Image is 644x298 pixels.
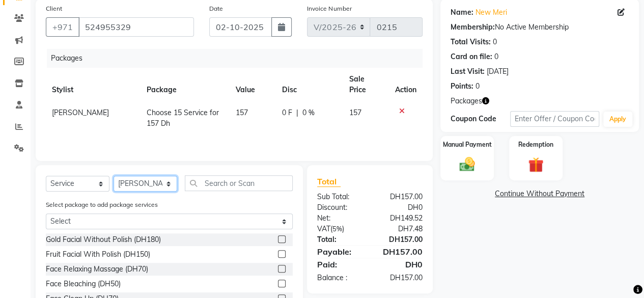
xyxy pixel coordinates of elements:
[332,225,342,233] span: 5%
[370,273,430,283] div: DH157.00
[47,49,430,68] div: Packages
[46,4,62,13] label: Client
[451,51,492,62] div: Card on file:
[310,202,370,213] div: Discount:
[451,114,510,124] div: Coupon Code
[46,234,161,245] div: Gold Facial Without Polish (DH180)
[229,68,276,101] th: Value
[310,224,370,234] div: ( )
[370,258,430,270] div: DH0
[310,192,370,202] div: Sub Total:
[451,96,482,106] span: Packages
[455,155,480,173] img: _cash.svg
[46,17,79,37] button: +971
[235,108,247,117] span: 157
[296,107,298,118] span: |
[510,111,599,127] input: Enter Offer / Coupon Code
[307,4,351,13] label: Invoice Number
[147,108,219,128] span: Choose 15 Service for 157 Dh
[603,112,632,127] button: Apply
[442,188,637,199] a: Continue Without Payment
[310,258,370,270] div: Paid:
[46,264,148,275] div: Face Relaxing Massage (DH70)
[523,155,548,174] img: _gift.svg
[343,68,389,101] th: Sale Price
[451,81,473,92] div: Points:
[310,234,370,245] div: Total:
[46,279,121,289] div: Face Bleaching (DH50)
[370,192,430,202] div: DH157.00
[185,175,293,191] input: Search or Scan
[302,107,315,118] span: 0 %
[475,81,480,92] div: 0
[310,213,370,224] div: Net:
[282,107,292,118] span: 0 F
[310,246,370,258] div: Payable:
[317,176,341,187] span: Total
[494,51,498,62] div: 0
[370,202,430,213] div: DH0
[370,224,430,234] div: DH7.48
[475,7,507,18] a: New Meri
[389,68,423,101] th: Action
[451,66,485,77] div: Last Visit:
[451,22,629,33] div: No Active Membership
[46,68,141,101] th: Stylist
[46,200,158,209] label: Select package to add package services
[370,234,430,245] div: DH157.00
[141,68,229,101] th: Package
[451,7,473,18] div: Name:
[518,140,553,149] label: Redemption
[46,249,150,260] div: Fruit Facial With Polish (DH150)
[451,37,491,47] div: Total Visits:
[370,213,430,224] div: DH149.52
[487,66,509,77] div: [DATE]
[443,140,492,149] label: Manual Payment
[310,273,370,283] div: Balance :
[276,68,343,101] th: Disc
[52,108,109,117] span: [PERSON_NAME]
[78,17,194,37] input: Search by Name/Mobile/Email/Code
[317,224,330,233] span: Vat
[349,108,361,117] span: 157
[451,22,495,33] div: Membership:
[370,246,430,258] div: DH157.00
[209,4,223,13] label: Date
[493,37,497,47] div: 0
